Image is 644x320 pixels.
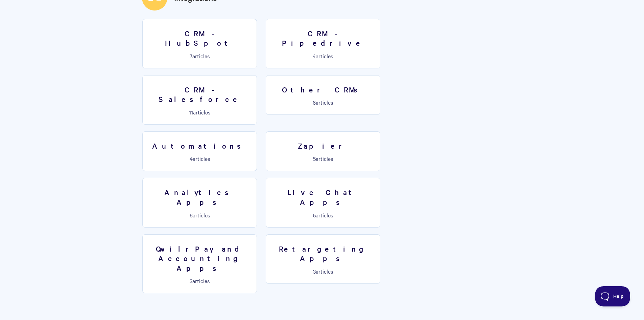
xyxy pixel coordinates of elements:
[270,85,376,94] h3: Other CRMs
[313,52,316,60] span: 4
[266,234,380,284] a: Retargeting Apps 3articles
[270,28,376,48] h3: CRM - Pipedrive
[313,211,316,219] span: 5
[190,277,192,284] span: 3
[190,155,193,162] span: 4
[266,75,380,115] a: Other CRMs 6articles
[313,155,316,162] span: 5
[142,131,257,171] a: Automations 4articles
[190,211,193,219] span: 6
[266,131,380,171] a: Zapier 5articles
[270,187,376,207] h3: Live Chat Apps
[189,108,193,116] span: 11
[147,141,253,151] h3: Automations
[142,75,257,125] a: CRM - Salesforce 11articles
[270,141,376,151] h3: Zapier
[147,155,253,162] p: articles
[313,99,316,106] span: 6
[270,155,376,162] p: articles
[147,244,253,273] h3: QwilrPay and Accounting Apps
[147,187,253,207] h3: Analytics Apps
[270,212,376,218] p: articles
[270,268,376,274] p: articles
[147,212,253,218] p: articles
[147,109,253,115] p: articles
[313,268,316,275] span: 3
[266,178,380,227] a: Live Chat Apps 5articles
[270,53,376,59] p: articles
[270,99,376,105] p: articles
[147,85,253,104] h3: CRM - Salesforce
[142,234,257,294] a: QwilrPay and Accounting Apps 3articles
[147,53,253,59] p: articles
[266,19,380,68] a: CRM - Pipedrive 4articles
[142,19,257,68] a: CRM - HubSpot 7articles
[270,244,376,263] h3: Retargeting Apps
[190,52,192,60] span: 7
[147,28,253,48] h3: CRM - HubSpot
[147,278,253,284] p: articles
[142,178,257,227] a: Analytics Apps 6articles
[595,286,630,306] iframe: Toggle Customer Support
